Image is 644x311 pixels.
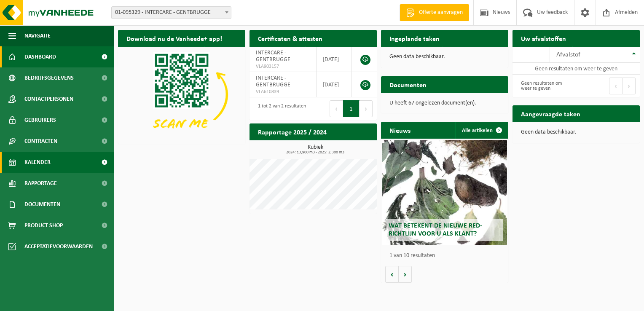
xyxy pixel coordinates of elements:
[400,4,469,21] a: Offerte aanvragen
[609,78,623,94] button: Previous
[513,30,574,46] h2: Uw afvalstoffen
[381,30,448,46] h2: Ingeplande taken
[118,30,231,46] h2: Download nu de Vanheede+ app!
[250,123,335,140] h2: Rapportage 2025 / 2024
[330,100,343,117] button: Previous
[24,46,56,67] span: Dashboard
[455,122,507,139] a: Alle artikelen
[417,8,465,17] span: Offerte aanvragen
[381,122,419,138] h2: Nieuws
[24,173,57,194] span: Rapportage
[24,215,63,236] span: Product Shop
[112,7,231,19] span: 01-095329 - INTERCARE - GENTBRUGGE
[389,54,500,60] p: Geen data beschikbaar.
[385,266,399,283] button: Vorige
[254,145,377,155] h3: Kubiek
[254,150,377,155] span: 2024: 13,900 m3 - 2025: 2,300 m3
[382,140,507,245] a: Wat betekent de nieuwe RED-richtlijn voor u als klant?
[389,100,500,106] p: U heeft 67 ongelezen document(en).
[256,50,290,63] span: INTERCARE - GENTBRUGGE
[317,72,352,97] td: [DATE]
[360,100,373,117] button: Next
[343,100,360,117] button: 1
[556,51,580,58] span: Afvalstof
[118,47,245,142] img: Download de VHEPlus App
[24,88,73,110] span: Contactpersonen
[24,110,56,131] span: Gebruikers
[24,131,57,152] span: Contracten
[513,105,589,122] h2: Aangevraagde taken
[513,63,640,75] td: Geen resultaten om weer te geven
[623,78,636,94] button: Next
[24,25,51,46] span: Navigatie
[399,266,412,283] button: Volgende
[389,253,504,259] p: 1 van 10 resultaten
[24,194,60,215] span: Documenten
[254,99,306,118] div: 1 tot 2 van 2 resultaten
[256,63,310,70] span: VLA903157
[517,77,572,95] div: Geen resultaten om weer te geven
[24,152,51,173] span: Kalender
[389,223,482,237] span: Wat betekent de nieuwe RED-richtlijn voor u als klant?
[24,67,74,88] span: Bedrijfsgegevens
[521,129,631,135] p: Geen data beschikbaar.
[317,47,352,72] td: [DATE]
[111,6,231,19] span: 01-095329 - INTERCARE - GENTBRUGGE
[314,140,376,157] a: Bekijk rapportage
[250,30,331,46] h2: Certificaten & attesten
[256,88,310,95] span: VLA610839
[24,236,93,257] span: Acceptatievoorwaarden
[381,76,435,93] h2: Documenten
[256,75,290,88] span: INTERCARE - GENTBRUGGE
